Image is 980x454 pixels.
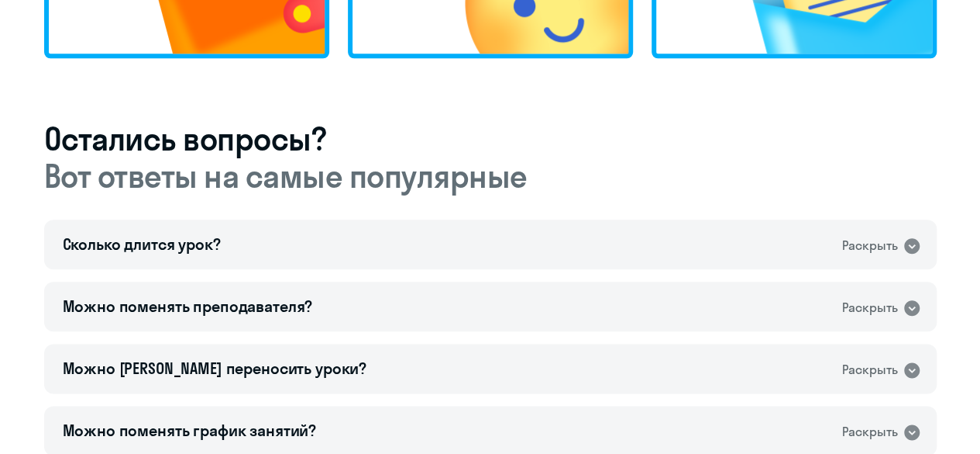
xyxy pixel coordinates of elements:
[842,298,898,317] div: Раскрыть
[842,422,898,442] div: Раскрыть
[44,120,937,195] h3: Остались вопросы?
[63,296,313,317] div: Можно поменять преподавателя?
[842,360,898,379] div: Раскрыть
[44,158,937,195] span: Вот ответы на самые популярные
[63,234,221,255] div: Сколько длится урок?
[63,358,366,379] div: Можно [PERSON_NAME] переносить уроки?
[63,420,317,442] div: Можно поменять график занятий?
[842,236,898,255] div: Раскрыть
